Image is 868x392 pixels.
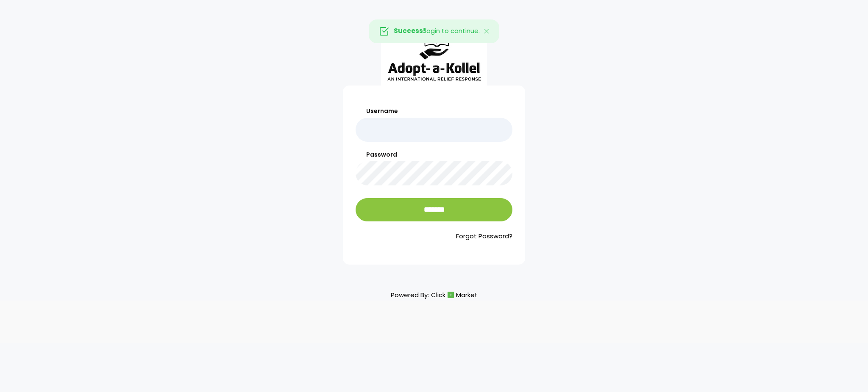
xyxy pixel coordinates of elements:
[356,232,512,241] a: Forgot Password?
[391,289,478,301] p: Powered By:
[394,26,425,35] strong: Success!
[356,107,512,116] label: Username
[431,289,478,301] a: ClickMarket
[369,19,499,43] div: login to continue.
[448,292,454,298] img: cm_icon.png
[381,25,487,86] img: aak_logo_sm.jpeg
[356,150,512,159] label: Password
[475,20,499,43] button: Close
